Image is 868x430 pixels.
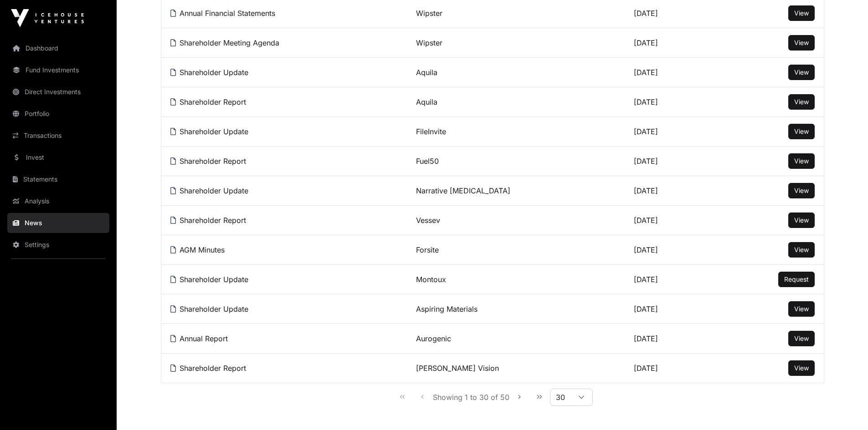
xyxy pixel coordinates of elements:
a: Montoux [416,275,446,284]
a: View [794,245,809,254]
a: View [794,9,809,18]
a: Aquila [416,68,437,77]
button: View [788,242,815,258]
a: News [7,213,109,233]
a: Annual Report [170,334,228,343]
button: View [788,124,815,139]
a: View [794,216,809,225]
a: Analysis [7,191,109,211]
a: Shareholder Report [170,97,246,106]
a: Request [784,275,809,284]
button: View [788,153,815,169]
td: [DATE] [625,294,718,324]
a: View [794,157,809,166]
span: View [794,305,809,313]
a: Narrative [MEDICAL_DATA] [416,186,510,195]
a: Settings [7,235,109,255]
a: Wipster [416,9,442,18]
button: View [788,35,815,51]
a: Shareholder Meeting Agenda [170,38,279,47]
td: [DATE] [625,265,718,294]
span: View [794,98,809,106]
a: Transactions [7,126,109,146]
a: Wipster [416,38,442,47]
button: View [788,212,815,228]
a: Portfolio [7,104,109,124]
a: View [794,364,809,373]
span: Showing 1 to 30 of 50 [433,393,509,402]
button: View [788,5,815,21]
span: View [794,39,809,46]
a: Annual Financial Statements [170,9,275,18]
td: [DATE] [625,28,718,58]
a: Shareholder Report [170,157,246,166]
span: View [794,127,809,135]
button: Last Page [530,388,549,406]
span: Request [784,275,809,283]
a: Vessev [416,216,440,225]
button: View [788,360,815,376]
a: Shareholder Report [170,216,246,225]
a: Aurogenic [416,334,451,343]
button: View [788,94,815,110]
td: [DATE] [625,117,718,147]
a: Shareholder Update [170,304,248,314]
a: Fuel50 [416,157,439,166]
a: Shareholder Update [170,68,248,77]
a: Aspiring Materials [416,304,478,314]
a: [PERSON_NAME] Vision [416,364,499,373]
td: [DATE] [625,176,718,206]
a: Invest [7,147,109,167]
button: View [788,183,815,198]
img: Icehouse Ventures Logo [11,9,84,27]
span: Rows per page [550,389,570,405]
iframe: Chat Widget [822,386,868,430]
span: View [794,246,809,253]
a: Forsite [416,245,439,254]
td: [DATE] [625,354,718,383]
td: [DATE] [625,87,718,117]
a: Shareholder Update [170,275,248,284]
span: View [794,68,809,76]
a: AGM Minutes [170,245,225,254]
td: [DATE] [625,324,718,354]
span: View [794,157,809,165]
a: Shareholder Update [170,186,248,195]
span: View [794,9,809,17]
a: Aquila [416,97,437,106]
button: View [788,65,815,80]
a: Direct Investments [7,82,109,102]
a: View [794,304,809,314]
a: View [794,186,809,195]
a: Shareholder Update [170,127,248,136]
a: View [794,334,809,343]
td: [DATE] [625,147,718,176]
a: FileInvite [416,127,446,136]
button: Request [778,272,815,287]
a: Statements [7,169,109,189]
a: Dashboard [7,38,109,58]
td: [DATE] [625,58,718,87]
span: View [794,216,809,224]
a: Fund Investments [7,60,109,80]
a: View [794,68,809,77]
button: Next Page [510,388,529,406]
span: View [794,187,809,194]
a: View [794,38,809,47]
a: View [794,97,809,106]
td: [DATE] [625,235,718,265]
button: View [788,331,815,346]
td: [DATE] [625,206,718,235]
a: Shareholder Report [170,364,246,373]
button: View [788,301,815,317]
span: View [794,364,809,372]
a: View [794,127,809,136]
span: View [794,334,809,342]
